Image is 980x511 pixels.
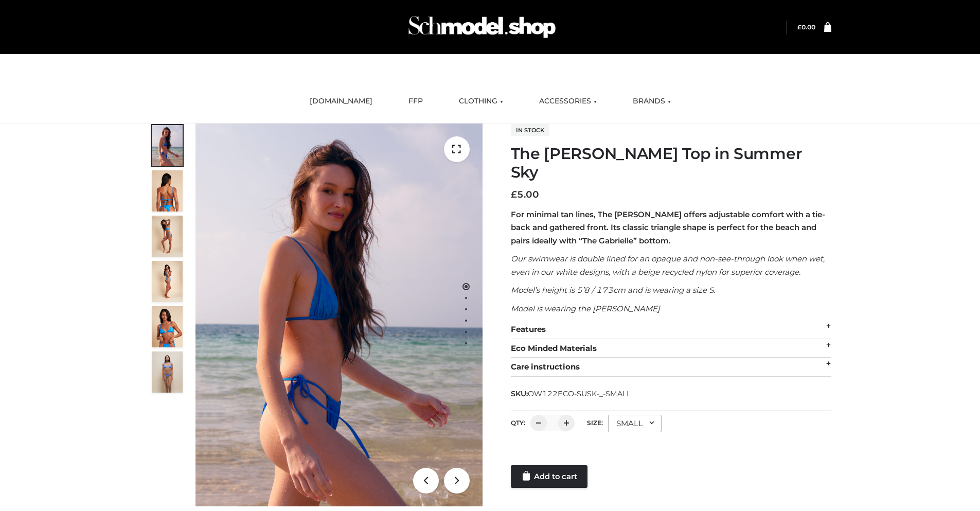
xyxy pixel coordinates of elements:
[531,90,604,113] a: ACCESSORIES
[405,7,559,47] img: Schmodel Admin 964
[511,254,825,277] em: Our swimwear is double lined for an opaque and non-see-through look when wet, even in our white d...
[511,465,587,488] a: Add to cart
[401,90,431,113] a: FFP
[511,209,825,245] strong: For minimal tan lines, The [PERSON_NAME] offers adjustable comfort with a tie-back and gathered f...
[797,23,815,31] a: £0.00
[451,90,511,113] a: CLOTHING
[152,261,183,302] img: 3.Alex-top_CN-1-1-2.jpg
[511,285,715,295] em: Model’s height is 5’8 / 173cm and is wearing a size S.
[511,189,517,200] span: £
[152,351,183,393] img: SSVC.jpg
[152,170,183,212] img: 5.Alex-top_CN-1-1_1-1.jpg
[587,419,603,427] label: Size:
[302,90,380,113] a: [DOMAIN_NAME]
[511,145,831,182] h1: The [PERSON_NAME] Top in Summer Sky
[511,358,831,377] div: Care instructions
[797,23,815,31] bdi: 0.00
[608,415,662,432] div: SMALL
[511,419,525,427] label: QTY:
[528,389,631,398] span: OW122ECO-SUSK-_-SMALL
[511,320,831,339] div: Features
[152,216,183,257] img: 4.Alex-top_CN-1-1-2.jpg
[152,125,183,166] img: 1.Alex-top_SS-1_4464b1e7-c2c9-4e4b-a62c-58381cd673c0-1.jpg
[511,387,632,400] span: SKU:
[152,306,183,347] img: 2.Alex-top_CN-1-1-2.jpg
[195,124,483,506] img: 1.Alex-top_SS-1_4464b1e7-c2c9-4e4b-a62c-58381cd673c0 (1)
[511,189,539,200] bdi: 5.00
[797,23,801,31] span: £
[511,304,660,313] em: Model is wearing the [PERSON_NAME]
[511,124,549,136] span: In stock
[511,339,831,358] div: Eco Minded Materials
[625,90,679,113] a: BRANDS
